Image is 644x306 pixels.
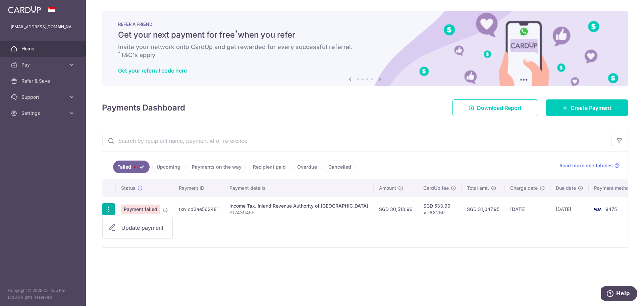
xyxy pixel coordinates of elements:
[379,185,396,191] span: Amount
[121,185,136,191] span: Status
[605,206,617,212] span: 9475
[556,185,576,191] span: Due date
[462,197,505,221] td: SGD 31,047.95
[187,161,246,173] a: Payments on the way
[21,61,66,68] span: Pay
[571,104,611,112] span: Create Payment
[293,161,321,173] a: Overdue
[224,179,374,197] th: Payment details
[21,110,66,117] span: Settings
[21,45,66,52] span: Home
[118,67,187,74] a: Get your referral code here
[550,197,589,221] td: [DATE]
[477,104,522,112] span: Download Report
[423,185,449,191] span: CardUp fee
[8,5,41,13] img: CardUp
[324,161,356,173] a: Cancelled
[118,21,612,27] p: REFER A FRIEND
[467,185,489,191] span: Total amt.
[546,99,628,116] a: Create Payment
[173,179,224,197] th: Payment ID
[591,205,604,213] img: Bank Card
[118,43,612,59] h6: Invite your network onto CardUp and get rewarded for every successful referral. T&C's apply
[102,11,628,86] img: RAF banner
[418,197,462,221] td: SGD 533.99 VTAX25R
[229,203,368,209] div: Income Tax. Inland Revenue Authority of [GEOGRAPHIC_DATA]
[505,197,550,221] td: [DATE]
[229,209,368,216] p: S1743945F
[452,99,538,116] a: Download Report
[559,162,613,169] span: Read more on statuses
[118,30,612,40] h5: Get your next payment for free when you refer
[102,102,185,114] h4: Payments Dashboard
[121,205,160,214] span: Payment failed
[21,94,66,100] span: Support
[249,161,290,173] a: Recipient paid
[374,197,418,221] td: SGD 30,513.96
[173,197,224,221] td: txn_cd2ae562481
[559,162,620,169] a: Read more on statuses
[11,24,75,30] p: [EMAIL_ADDRESS][DOMAIN_NAME]
[510,185,538,191] span: Charge date
[152,161,185,173] a: Upcoming
[113,161,150,173] a: Failed
[21,78,66,84] span: Refer & Save
[589,179,640,197] th: Payment method
[601,286,637,303] iframe: Opens a widget where you can find more information
[102,130,611,151] input: Search by recipient name, payment id or reference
